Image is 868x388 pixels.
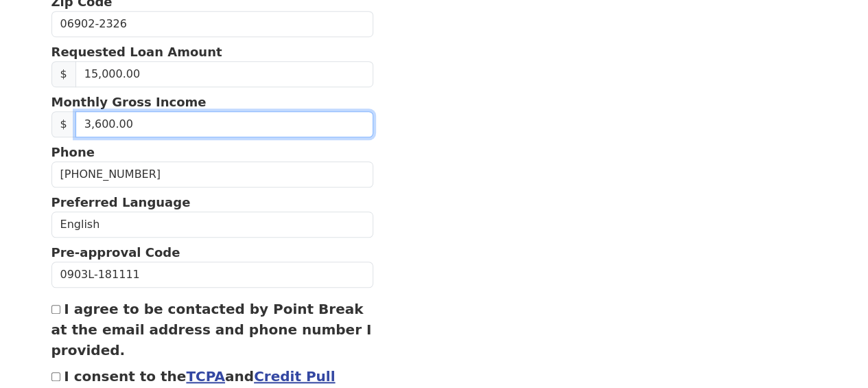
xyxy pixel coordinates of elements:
input: 0.00 [75,111,373,137]
input: Phone [51,161,374,187]
input: Requested Loan Amount [75,61,373,87]
span: $ [51,61,76,87]
span: $ [51,111,76,137]
input: Zip Code [51,11,374,37]
strong: Pre-approval Code [51,245,180,260]
p: Monthly Gross Income [51,93,374,111]
label: I agree to be contacted by Point Break at the email address and phone number I provided. [51,301,372,358]
strong: Phone [51,145,95,159]
a: TCPA [186,368,225,385]
strong: Requested Loan Amount [51,45,222,59]
input: Pre-approval Code [51,262,374,288]
strong: Preferred Language [51,195,191,209]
